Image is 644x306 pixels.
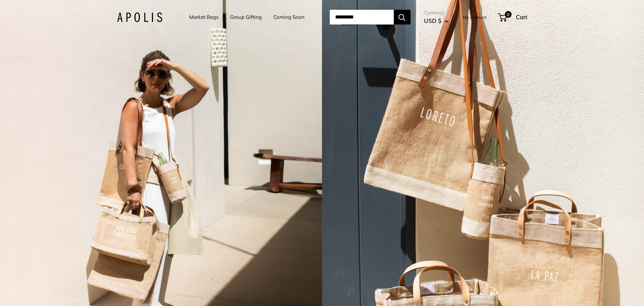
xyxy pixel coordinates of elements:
[424,17,441,24] span: USD $
[424,15,448,26] button: USD $
[273,12,305,22] a: Coming Soon
[330,10,394,25] input: Search...
[394,10,411,25] button: Search
[424,8,448,17] span: Currency
[498,12,527,23] a: 0 Cart
[230,12,262,22] a: Group Gifting
[516,13,527,20] span: Cart
[117,12,162,22] img: Apolis
[189,12,218,22] a: Market Bags
[463,13,487,21] a: My Account
[504,11,511,18] span: 0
